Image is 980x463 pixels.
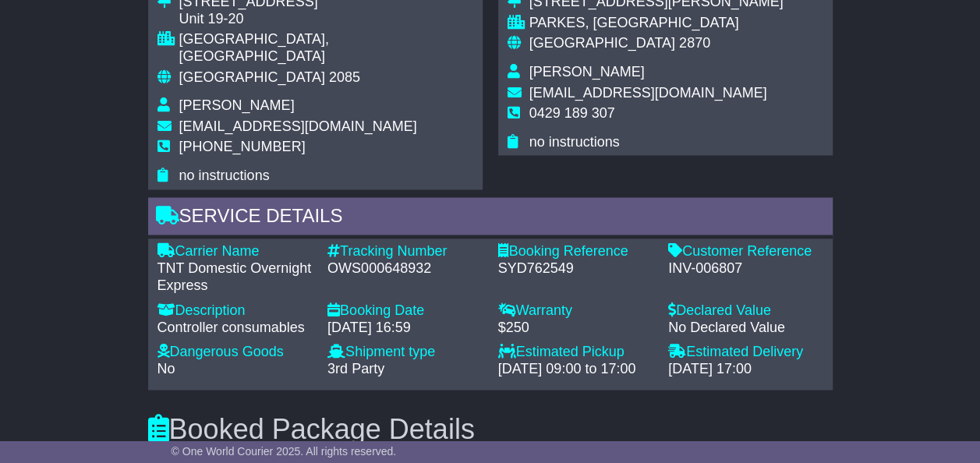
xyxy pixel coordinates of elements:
[679,35,710,51] span: 2870
[668,319,823,336] div: No Declared Value
[668,302,823,319] div: Declared Value
[498,319,653,336] div: $250
[529,15,784,32] div: PARKES, [GEOGRAPHIC_DATA]
[179,139,306,154] span: [PHONE_NUMBER]
[179,69,325,85] span: [GEOGRAPHIC_DATA]
[179,97,295,113] span: [PERSON_NAME]
[157,260,313,294] div: TNT Domestic Overnight Express
[529,64,645,80] span: [PERSON_NAME]
[179,168,270,183] span: no instructions
[329,69,360,85] span: 2085
[327,360,384,376] span: 3rd Party
[668,243,823,260] div: Customer Reference
[498,260,653,277] div: SYD762549
[529,134,620,150] span: no instructions
[157,319,313,336] div: Controller consumables
[157,343,313,360] div: Dangerous Goods
[498,243,653,260] div: Booking Reference
[327,319,483,336] div: [DATE] 16:59
[179,11,473,28] div: Unit 19-20
[179,31,473,65] div: [GEOGRAPHIC_DATA], [GEOGRAPHIC_DATA]
[498,302,653,319] div: Warranty
[327,243,483,260] div: Tracking Number
[172,445,397,458] span: © One World Courier 2025. All rights reserved.
[668,343,823,360] div: Estimated Delivery
[498,343,653,360] div: Estimated Pickup
[529,35,675,51] span: [GEOGRAPHIC_DATA]
[157,360,175,376] span: No
[179,118,417,134] span: [EMAIL_ADDRESS][DOMAIN_NAME]
[157,302,313,319] div: Description
[148,413,833,444] h3: Booked Package Details
[148,197,833,239] div: Service Details
[327,260,483,277] div: OWS000648932
[327,302,483,319] div: Booking Date
[498,360,653,377] div: [DATE] 09:00 to 17:00
[327,343,483,360] div: Shipment type
[668,260,823,277] div: INV-006807
[668,360,823,377] div: [DATE] 17:00
[529,105,615,121] span: 0429 189 307
[157,243,313,260] div: Carrier Name
[529,85,767,101] span: [EMAIL_ADDRESS][DOMAIN_NAME]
